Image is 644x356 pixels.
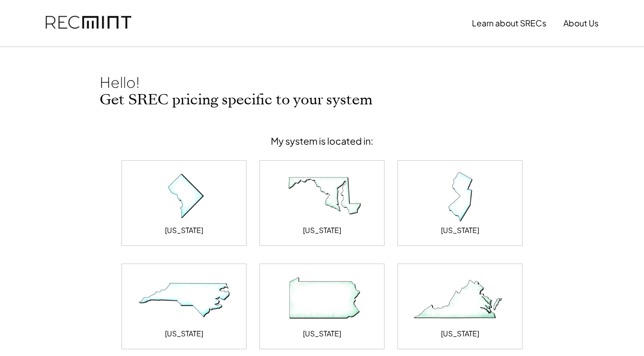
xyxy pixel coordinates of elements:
div: [US_STATE] [303,329,341,339]
h2: Get SREC pricing specific to your system [100,91,544,109]
button: About Us [563,13,599,34]
img: Pennsylvania [270,274,374,326]
div: [US_STATE] [303,225,341,236]
div: [US_STATE] [165,329,203,339]
img: recmint-logotype%403x.png [45,6,131,41]
button: Learn about SRECs [472,13,546,34]
div: [US_STATE] [441,329,479,339]
div: Hello! [100,73,203,91]
div: My system is located in: [271,135,373,147]
img: North Carolina [132,274,236,326]
div: [US_STATE] [165,225,203,236]
img: New Jersey [408,171,512,223]
img: District of Columbia [132,171,236,223]
img: Maryland [270,171,374,223]
div: [US_STATE] [441,225,479,236]
img: Virginia [408,274,512,326]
